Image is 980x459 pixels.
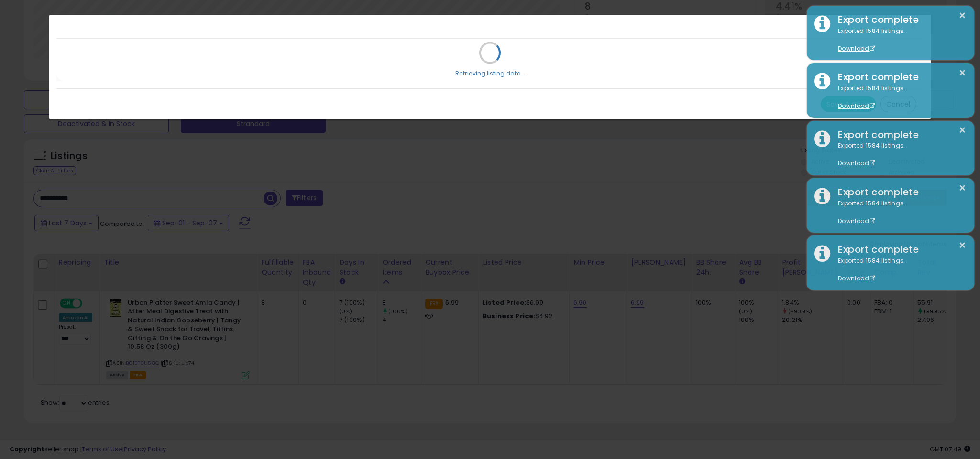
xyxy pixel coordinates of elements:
div: Export complete [831,13,967,27]
div: Export complete [831,243,967,256]
button: × [958,67,966,79]
button: × [958,124,966,136]
a: Download [838,217,875,225]
button: × [958,182,966,194]
div: Exported 1584 listings. [831,199,967,226]
a: Download [838,44,875,53]
div: Export complete [831,70,967,84]
div: Export complete [831,128,967,142]
button: × [958,239,966,251]
a: Download [838,102,875,110]
button: × [958,10,966,21]
div: Exported 1584 listings. [831,27,967,53]
div: Export complete [831,185,967,199]
div: Exported 1584 listings. [831,141,967,168]
a: Download [838,159,875,167]
div: Exported 1584 listings. [831,256,967,283]
div: Retrieving listing data... [455,69,525,78]
a: Download [838,274,875,282]
div: Exported 1584 listings. [831,84,967,111]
